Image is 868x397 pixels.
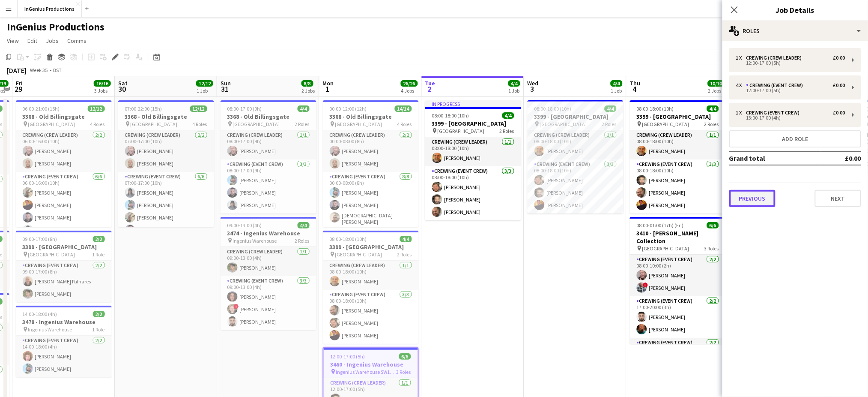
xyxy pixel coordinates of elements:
span: 2 Roles [397,251,412,258]
app-card-role: Crewing (Event Crew)6/607:00-17:00 (10h)[PERSON_NAME][PERSON_NAME][PERSON_NAME][PERSON_NAME] [118,172,214,266]
span: View [7,37,19,45]
h3: Job Details [722,4,868,15]
app-card-role: Crewing (Event Crew)2/2 [630,338,726,379]
div: 1 Job [611,87,622,94]
span: 08:00-01:00 (17h) (Fri) [637,222,684,229]
span: 2/2 [93,311,105,317]
div: Roles [722,21,868,41]
span: 29 [15,84,23,94]
app-card-role: Crewing (Crew Leader)1/108:00-18:00 (10h)[PERSON_NAME] [425,137,521,166]
app-card-role: Crewing (Event Crew)3/309:00-13:00 (4h)[PERSON_NAME]![PERSON_NAME][PERSON_NAME] [221,276,316,330]
span: 4 Roles [90,121,105,127]
app-job-card: 07:00-22:00 (15h)12/123368 - Old Billingsgate [GEOGRAPHIC_DATA]4 RolesCrewing (Crew Leader)2/207:... [118,100,214,227]
span: 3 Roles [397,369,411,375]
a: Edit [24,35,41,46]
div: 13:00-17:00 (4h) [736,116,845,120]
span: [GEOGRAPHIC_DATA] [438,128,485,134]
app-card-role: Crewing (Event Crew)2/209:00-17:00 (8h)[PERSON_NAME] Palhares[PERSON_NAME] [16,261,112,302]
div: £0.00 [833,55,845,61]
span: 2 Roles [704,121,719,127]
app-job-card: 08:00-18:00 (10h)4/43399 - [GEOGRAPHIC_DATA] [GEOGRAPHIC_DATA]2 RolesCrewing (Crew Leader)1/108:0... [630,100,726,214]
div: Crewing (Event Crew) [746,82,807,88]
button: InGenius Productions [18,0,82,17]
h3: 3368 - Old Billingsgate [118,113,214,120]
button: Add role [729,130,861,147]
span: [GEOGRAPHIC_DATA] [233,121,280,127]
span: 4 Roles [397,121,412,127]
app-card-role: Crewing (Crew Leader)1/108:00-18:00 (10h)[PERSON_NAME] [630,130,726,159]
span: 4/4 [400,236,412,242]
h3: 3478 - Ingenius Warehouse [16,318,112,326]
a: View [3,35,22,46]
span: 2 Roles [295,121,310,127]
span: [GEOGRAPHIC_DATA] [28,251,75,258]
app-card-role: Crewing (Crew Leader)1/108:00-17:00 (9h)[PERSON_NAME] [221,130,316,159]
h3: 3399 - [GEOGRAPHIC_DATA] [425,120,521,127]
div: 14:00-18:00 (4h)2/23478 - Ingenius Warehouse Ingenius Warehouse1 RoleCrewing (Event Crew)2/214:00... [16,306,112,377]
app-job-card: 00:00-12:00 (12h)14/143368 - Old Billingsgate [GEOGRAPHIC_DATA]4 RolesCrewing (Crew Leader)2/200:... [323,100,419,227]
div: 06:00-21:00 (15h)12/123368 - Old Billingsgate [GEOGRAPHIC_DATA]4 RolesCrewing (Crew Leader)2/206:... [16,100,112,227]
span: 26/26 [401,80,418,87]
span: [GEOGRAPHIC_DATA] [540,121,587,127]
app-job-card: In progress08:00-18:00 (10h)4/43399 - [GEOGRAPHIC_DATA] [GEOGRAPHIC_DATA]2 RolesCrewing (Crew Lea... [425,100,521,220]
span: 4/4 [298,222,310,229]
div: In progress [425,100,521,107]
span: 3 [526,84,539,94]
span: 08:00-18:00 (10h) [534,105,572,112]
a: Jobs [42,35,62,46]
div: 12:00-17:00 (5h) [736,61,845,65]
div: 12:00-17:00 (5h) [736,88,845,93]
span: 2 Roles [602,121,617,127]
span: 12:00-17:00 (5h) [331,353,365,360]
h3: 3368 - Old Billingsgate [323,113,419,120]
span: Sat [118,79,128,87]
app-job-card: 09:00-13:00 (4h)4/43474 - Ingenius Warehouse Ingenius Warehouse2 RolesCrewing (Crew Leader)1/109:... [221,217,316,330]
span: 4 Roles [193,121,207,127]
span: Comms [67,37,87,45]
span: ! [643,283,648,288]
span: 12/12 [190,105,207,112]
span: 8/8 [301,80,313,87]
h3: 3399 - [GEOGRAPHIC_DATA] [630,113,726,120]
span: Fri [16,79,23,87]
span: 1 Role [92,326,105,333]
button: Previous [729,190,776,207]
span: 10/10 [708,80,725,87]
span: 4/4 [707,105,719,112]
app-card-role: Crewing (Event Crew)3/308:00-18:00 (10h)[PERSON_NAME][PERSON_NAME][PERSON_NAME] [323,290,419,344]
app-job-card: 08:00-18:00 (10h)4/43399 - [GEOGRAPHIC_DATA] [GEOGRAPHIC_DATA]2 RolesCrewing (Crew Leader)1/108:0... [323,231,419,344]
span: 08:00-18:00 (10h) [432,112,469,119]
app-card-role: Crewing (Crew Leader)2/207:00-17:00 (10h)[PERSON_NAME][PERSON_NAME] [118,130,214,172]
div: 2 Jobs [708,87,725,94]
td: Grand total [729,151,820,165]
app-card-role: Crewing (Event Crew)3/308:00-18:00 (10h)[PERSON_NAME][PERSON_NAME][PERSON_NAME] [630,159,726,214]
h3: 3410 - [PERSON_NAME] Collection [630,229,726,245]
app-card-role: Crewing (Crew Leader)2/200:00-08:00 (8h)[PERSON_NAME][PERSON_NAME] [323,130,419,172]
span: [GEOGRAPHIC_DATA] [335,251,382,258]
span: 2 [424,84,435,94]
app-card-role: Crewing (Event Crew)6/606:00-16:00 (10h)[PERSON_NAME][PERSON_NAME][PERSON_NAME][PERSON_NAME] [16,172,112,263]
span: [GEOGRAPHIC_DATA] [642,121,689,127]
div: 4 x [736,82,746,88]
span: 2 Roles [500,128,514,134]
div: £0.00 [833,110,845,116]
div: 1 x [736,110,746,116]
span: 06:00-21:00 (15h) [23,105,60,112]
div: Crewing (Event Crew) [746,110,803,116]
span: Mon [323,79,334,87]
div: 3 Jobs [94,87,110,94]
app-job-card: 08:00-17:00 (9h)4/43368 - Old Billingsgate [GEOGRAPHIC_DATA]2 RolesCrewing (Crew Leader)1/108:00-... [221,100,316,214]
span: 4/4 [298,105,310,112]
span: [GEOGRAPHIC_DATA] [335,121,382,127]
td: £0.00 [820,151,861,165]
app-card-role: Crewing (Event Crew)2/214:00-18:00 (4h)[PERSON_NAME][PERSON_NAME] [16,336,112,377]
span: Ingenius Warehouse SW17 OBA [336,369,397,375]
div: 08:00-01:00 (17h) (Fri)6/63410 - [PERSON_NAME] Collection [GEOGRAPHIC_DATA]3 RolesCrewing (Event ... [630,217,726,344]
h3: 3460 - Ingenius Warehouse [324,361,418,368]
span: 31 [219,84,231,94]
div: 1 Job [197,87,213,94]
